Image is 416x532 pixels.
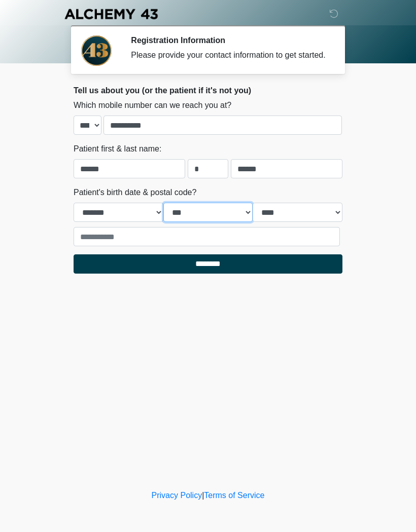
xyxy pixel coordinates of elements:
[202,491,204,500] a: |
[74,86,342,95] h2: Tell us about you (or the patient if it's not you)
[74,143,161,155] label: Patient first & last name:
[131,49,327,61] div: Please provide your contact information to get started.
[81,35,112,66] img: Agent Avatar
[152,491,202,500] a: Privacy Policy
[204,491,264,500] a: Terms of Service
[74,99,231,111] label: Which mobile number can we reach you at?
[63,8,159,20] img: Alchemy 43 Logo
[74,186,196,199] label: Patient's birth date & postal code?
[131,35,327,45] h2: Registration Information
